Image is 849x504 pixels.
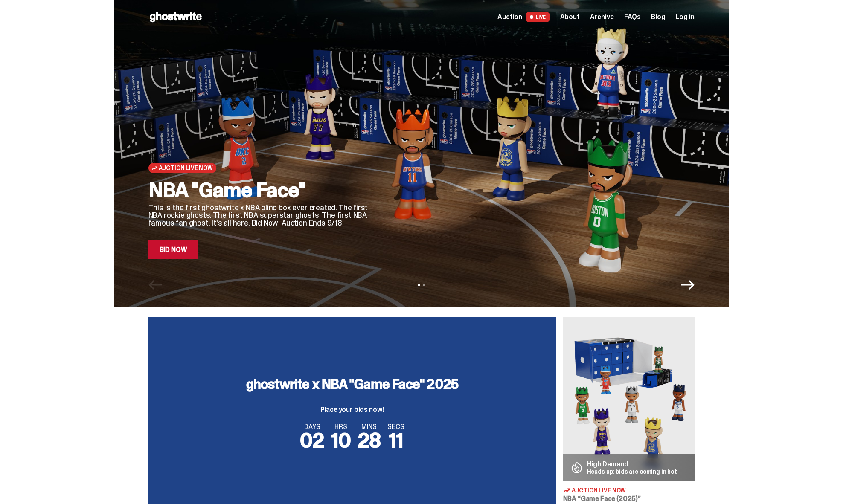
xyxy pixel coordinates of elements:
img: Game Face (2025) [563,317,695,481]
button: View slide 1 [418,284,420,286]
a: Bid Now [148,240,198,259]
span: 28 [358,427,381,454]
p: Heads up: bids are coming in hot [587,469,677,475]
span: Auction Live Now [572,487,626,493]
h2: NBA "Game Face" [148,180,370,200]
span: 11 [389,427,403,454]
a: Blog [651,14,665,20]
h3: ghostwrite x NBA "Game Face" 2025 [246,377,459,391]
a: Log in [675,14,694,20]
span: Auction Live Now [159,165,213,171]
p: This is the first ghostwrite x NBA blind box ever created. The first NBA rookie ghosts. The first... [148,204,370,227]
p: High Demand [587,461,677,468]
span: DAYS [300,423,324,430]
a: Auction LIVE [497,12,550,22]
span: MINS [358,423,381,430]
a: About [560,14,580,20]
span: SECS [387,423,404,430]
p: Place your bids now! [246,406,459,413]
a: FAQs [624,14,641,20]
button: Next [681,278,695,292]
span: Auction [497,14,522,20]
a: Archive [590,14,614,20]
span: 10 [331,427,351,454]
h3: NBA “Game Face (2025)” [563,495,695,502]
span: LIVE [526,12,550,22]
button: View slide 2 [423,284,425,286]
span: 02 [300,427,324,454]
span: HRS [331,423,351,430]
